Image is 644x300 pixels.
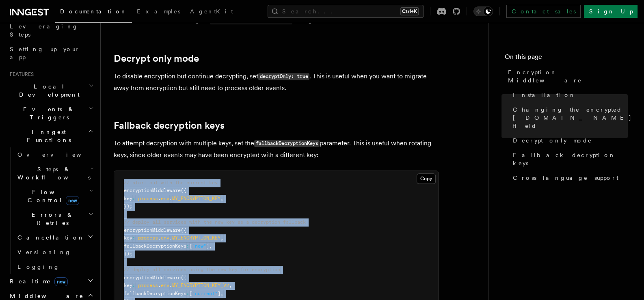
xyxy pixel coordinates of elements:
[229,283,232,288] span: ,
[192,243,206,249] span: "new"
[158,283,161,288] span: .
[6,82,89,99] span: Local Development
[10,23,78,38] span: Leveraging Steps
[14,188,89,204] span: Flow Control
[220,235,223,241] span: ,
[169,196,172,201] span: .
[185,2,238,22] a: AgentKit
[14,230,95,245] button: Cancellation
[55,2,132,23] a: Documentation
[510,102,628,133] a: Changing the encrypted [DOMAIN_NAME] field
[513,151,628,167] span: Fallback decryption keys
[172,196,220,201] span: MY_ENCRYPTION_KEY
[186,291,189,296] span: :
[186,243,189,249] span: :
[181,275,186,281] span: ({
[54,277,68,286] span: new
[60,8,127,15] span: Documentation
[124,283,132,288] span: key
[218,291,220,296] span: ]
[132,2,185,22] a: Examples
[181,188,186,193] span: ({
[510,148,628,171] a: Fallback decryption keys
[6,277,68,285] span: Realtime
[172,283,229,288] span: MY_ENCRYPTION_KEY_V2
[10,46,80,60] span: Setting up your app
[6,42,95,65] a: Setting up your app
[124,235,132,241] span: key
[190,8,233,15] span: AgentKit
[161,235,169,241] span: env
[513,106,632,130] span: Changing the encrypted [DOMAIN_NAME] field
[510,133,628,148] a: Decrypt only mode
[513,136,592,145] span: Decrypt only mode
[158,196,161,201] span: .
[14,147,95,162] a: Overview
[258,73,309,80] code: decryptOnly: true
[14,162,95,185] button: Steps & Workflows
[6,128,88,144] span: Inngest Functions
[189,291,192,296] span: [
[14,259,95,274] a: Logging
[124,251,132,257] span: });
[6,292,84,300] span: Middleware
[189,243,192,249] span: [
[6,105,89,121] span: Events & Triggers
[138,196,158,201] span: process
[17,263,60,270] span: Logging
[114,53,199,64] a: Decrypt only mode
[505,65,628,88] a: Encryption Middleware
[14,185,95,207] button: Flow Controlnew
[14,211,88,227] span: Errors & Retries
[132,196,135,201] span: :
[506,5,581,18] a: Contact sales
[114,138,439,161] p: To attempt decryption with multiple keys, set the parameter. This is useful when rotating keys, s...
[268,5,424,18] button: Search...Ctrl+K
[124,267,280,272] span: // deploy all services using the new key for encryption
[513,174,618,182] span: Cross-language support
[114,120,225,131] a: Fallback decryption keys
[6,71,34,78] span: Features
[138,283,158,288] span: process
[138,235,158,241] span: process
[161,196,169,201] span: env
[181,227,186,233] span: ({
[513,91,576,99] span: Installation
[505,52,628,65] h4: On this page
[124,275,181,281] span: encryptionMiddleware
[14,245,95,259] a: Versioning
[192,291,218,296] span: "current"
[124,291,186,296] span: fallbackDecryptionKeys
[6,79,95,102] button: Local Development
[124,203,132,209] span: });
[400,7,419,15] kbd: Ctrl+K
[508,68,628,84] span: Encryption Middleware
[137,8,180,15] span: Examples
[6,102,95,125] button: Events & Triggers
[6,274,95,289] button: Realtimenew
[66,196,79,205] span: new
[6,147,95,274] div: Inngest Functions
[220,196,223,201] span: ,
[417,173,436,184] button: Copy
[584,5,638,18] a: Sign Up
[6,19,95,42] a: Leveraging Steps
[172,235,220,241] span: MY_ENCRYPTION_KEY
[124,188,181,193] span: encryptionMiddleware
[17,249,71,255] span: Versioning
[169,235,172,241] span: .
[124,196,132,201] span: key
[6,125,95,147] button: Inngest Functions
[158,235,161,241] span: .
[161,283,169,288] span: env
[14,233,84,242] span: Cancellation
[132,283,135,288] span: :
[510,88,628,102] a: Installation
[17,151,101,158] span: Overview
[169,283,172,288] span: .
[124,227,181,233] span: encryptionMiddleware
[254,140,320,147] code: fallbackDecryptionKeys
[510,171,628,185] a: Cross-language support
[14,165,91,181] span: Steps & Workflows
[209,243,212,249] span: ,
